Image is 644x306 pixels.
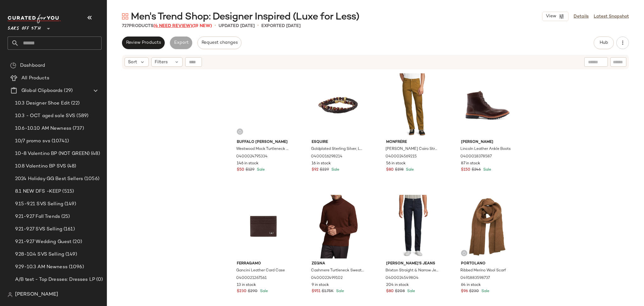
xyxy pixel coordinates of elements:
span: 9.21-9.27 SVS Selling [15,226,62,233]
span: $80 [386,289,394,294]
span: 9.21-9.27 Wedding Guest [15,238,71,246]
span: 9.21-9.27 Fall Trends [15,213,60,220]
span: Sale [405,168,414,172]
span: A/B test - Top Dresses: Dresses LP [15,276,95,283]
span: Review Products [126,40,161,45]
span: 0491883598737 [460,275,490,281]
span: 8.1 NEW DFS -KEEP [15,188,61,195]
span: View [546,14,556,19]
span: (149) [64,251,77,258]
span: Goldplated Sterling Silver, Leather & Tiger Eye Wrap Bracelet [311,146,364,152]
span: (20) [71,238,82,246]
span: Sale [480,289,489,293]
span: 64 in stock [461,282,481,288]
img: 0491883598737_TOAST [456,195,519,258]
span: Dashboard [20,62,45,69]
img: 0400018378587 [456,73,519,137]
a: Latest Snapshot [594,13,629,20]
span: [PERSON_NAME] Cairo Stretch Cotton Pants [386,146,439,152]
img: 0400021267561_BROWN [232,195,295,258]
span: 204 in stock [386,282,409,288]
span: $150 [461,167,470,173]
span: 87 in stock [461,161,480,167]
img: svg%3e [8,292,13,297]
p: updated [DATE] [219,23,255,29]
span: (48) [90,150,100,157]
span: Ferragamo [237,261,290,267]
span: (0) [95,276,103,283]
span: Sale [406,289,415,293]
span: 9 in stock [312,282,329,288]
img: 0400024569215_SPLITPEAGREEN [381,73,444,137]
span: (19 New) [192,24,212,28]
p: Exported [DATE] [261,23,301,29]
span: Global Clipboards [21,87,63,94]
span: Ribbed Merino Wool Scarf [460,268,506,274]
span: 727 [122,24,129,28]
span: $230 [237,289,247,294]
span: 0400024549804 [386,275,419,281]
span: 13 in stock [237,282,256,288]
span: $290 [248,289,258,294]
span: 9.29-10.3 AM Newness [15,263,68,271]
span: Sale [259,289,268,293]
span: (1096) [68,263,84,271]
span: $129 [246,167,254,173]
span: Monfrère [386,139,439,145]
span: [PERSON_NAME]'s Jeans [386,261,439,267]
img: 0400022499102_RED [307,195,370,258]
span: Sale [330,168,339,172]
span: Zegna [312,261,365,267]
span: 16 in stock [312,161,331,167]
img: cfy_white_logo.C9jOOHJF.svg [8,14,61,23]
span: Westwood Mock Turtleneck Zip Sweater [236,146,289,152]
img: svg%3e [10,62,16,69]
span: 0400024569215 [386,154,417,160]
span: 10-8 Valentino BP (NOT GREEN) [15,150,90,157]
span: $246 [472,167,481,173]
span: • [214,22,216,30]
span: (149) [63,201,76,208]
a: Details [574,13,589,20]
span: 10.8 Valentino BP SVS [15,163,66,170]
span: (4 Need Review) [153,24,192,28]
span: $96 [461,289,468,294]
span: 10.6-10.10 AM Newness [15,125,71,132]
span: (25) [60,213,70,220]
span: Gancini Leather Card Case [236,268,285,274]
span: 0400024795334 [236,154,268,160]
div: Products [122,23,212,29]
button: Hub [594,37,614,49]
span: 0400018378587 [460,154,492,160]
span: (737) [71,125,84,132]
span: (22) [70,100,80,107]
span: 0400022499102 [311,275,343,281]
span: Sale [256,168,265,172]
span: 0400016298214 [311,154,342,160]
span: 10/7 promo svs [15,138,50,145]
span: Portolano [461,261,514,267]
span: Lincoln Leather Ankle Boots [460,146,511,152]
span: BUFFALO [PERSON_NAME] [237,139,290,145]
span: (29) [63,87,73,94]
span: $230 [469,289,479,294]
span: Request changes [201,40,238,45]
span: $1.75K [322,289,334,294]
span: Men's Trend Shop: Designer Inspired (Luxe for Less) [131,11,359,23]
button: Request changes [197,37,241,49]
span: 56 in stock [386,161,406,167]
span: Esquire [312,139,365,145]
img: svg%3e [462,251,466,255]
span: (515) [61,188,74,195]
img: svg%3e [122,13,128,20]
span: Saks OFF 5TH [8,21,41,33]
span: (48) [66,163,76,170]
span: 10.3 Designer Shoe Edit [15,100,70,107]
span: 2024 Holiday GG Best Sellers [15,175,83,183]
span: 146 in stock [237,161,258,167]
span: Brixton Straight & Narrow Jeans [386,268,439,274]
span: $92 [312,167,319,173]
img: 0400024549804_MELVILLE [381,195,444,258]
span: Filters [155,59,168,65]
span: $198 [395,167,403,173]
